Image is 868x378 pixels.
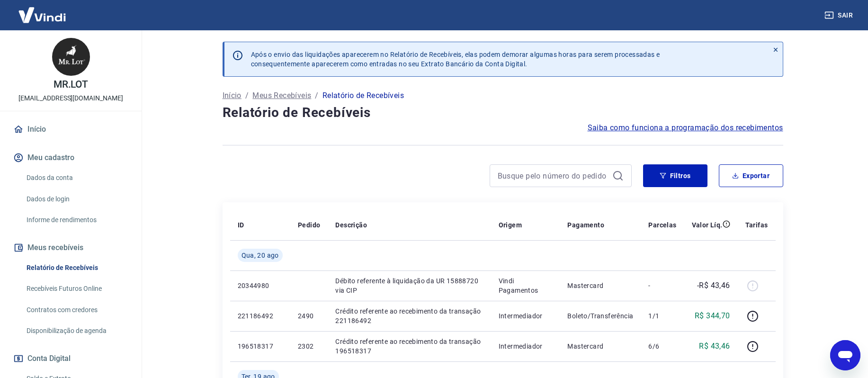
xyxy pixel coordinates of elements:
[499,220,522,230] p: Origem
[298,342,320,351] p: 2302
[54,80,89,90] p: MR.LOT
[23,210,130,230] a: Informe de rendimentos
[335,276,483,295] p: Débito referente à liquidação da UR 15888720 via CIP
[745,220,768,230] p: Tarifas
[238,220,244,230] p: ID
[567,311,633,321] p: Boleto/Transferência
[11,237,130,258] button: Meus recebíveis
[11,0,73,29] img: Vindi
[23,321,130,341] a: Disponibilização de agenda
[23,189,130,209] a: Dados de login
[251,50,660,69] p: Após o envio das liquidações aparecerem no Relatório de Recebíveis, elas podem demorar algumas ho...
[23,279,130,298] a: Recebíveis Futuros Online
[697,280,730,291] p: -R$ 43,46
[315,90,318,101] p: /
[11,348,130,369] button: Conta Digital
[643,164,707,187] button: Filtros
[567,342,633,351] p: Mastercard
[499,311,553,321] p: Intermediador
[498,169,608,183] input: Busque pelo número do pedido
[335,306,483,325] p: Crédito referente ao recebimento da transação 221186492
[298,220,320,230] p: Pedido
[252,90,311,101] a: Meus Recebíveis
[238,311,283,321] p: 221186492
[242,251,279,260] span: Qua, 20 ago
[238,342,283,351] p: 196518317
[52,38,90,76] img: 68a5a5f2-5459-4475-893a-be033b791306.jpeg
[648,220,676,230] p: Parcelas
[823,7,857,24] button: Sair
[567,281,633,290] p: Mastercard
[695,310,730,322] p: R$ 344,70
[322,90,404,101] p: Relatório de Recebíveis
[223,90,242,101] a: Início
[719,164,783,187] button: Exportar
[223,103,783,122] h4: Relatório de Recebíveis
[298,311,320,321] p: 2490
[11,119,130,140] a: Início
[648,342,676,351] p: 6/6
[588,122,783,134] a: Saiba como funciona a programação dos recebimentos
[335,220,367,230] p: Descrição
[238,281,283,290] p: 20344980
[499,342,553,351] p: Intermediador
[23,258,130,278] a: Relatório de Recebíveis
[699,341,730,352] p: R$ 43,46
[18,93,123,103] p: [EMAIL_ADDRESS][DOMAIN_NAME]
[11,147,130,168] button: Meu cadastro
[567,220,604,230] p: Pagamento
[499,276,553,295] p: Vindi Pagamentos
[648,311,676,321] p: 1/1
[23,300,130,320] a: Contratos com credores
[830,340,860,370] iframe: Botão para abrir a janela de mensagens, conversa em andamento
[23,168,130,188] a: Dados da conta
[245,90,249,101] p: /
[648,281,676,290] p: -
[692,220,723,230] p: Valor Líq.
[335,337,483,356] p: Crédito referente ao recebimento da transação 196518317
